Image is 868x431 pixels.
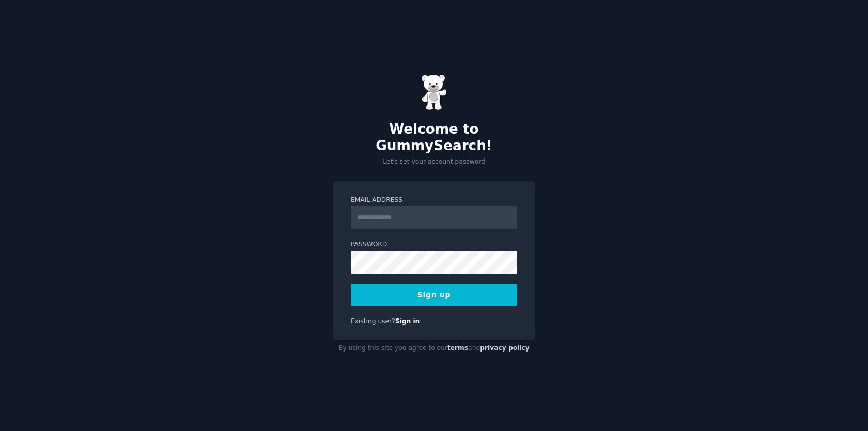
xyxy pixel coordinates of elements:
[333,157,535,167] p: Let's set your account password
[333,121,535,154] h2: Welcome to GummySearch!
[395,317,420,325] a: Sign in
[447,344,468,352] a: terms
[351,196,517,205] label: Email Address
[351,317,395,325] span: Existing user?
[351,284,517,306] button: Sign up
[421,74,447,110] img: Gummy Bear
[333,340,535,357] div: By using this site you agree to our and
[480,344,530,352] a: privacy policy
[351,240,517,249] label: Password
